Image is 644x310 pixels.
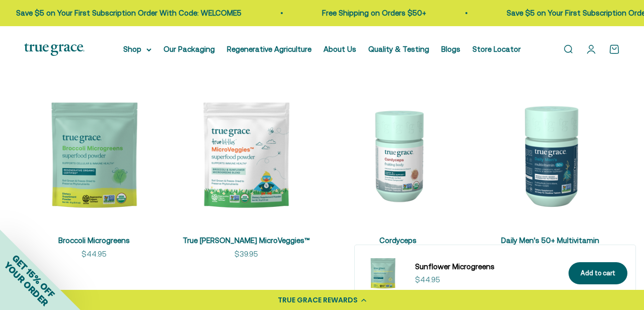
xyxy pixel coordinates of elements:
a: Broccoli Microgreens [58,236,130,245]
button: Add to cart [569,262,627,285]
p: Save $5 on Your First Subscription Order With Code: WELCOME5 [11,7,236,19]
a: Blogs [441,45,460,53]
img: Daily Men's 50+ Multivitamin [480,85,620,225]
a: Our Packaging [164,45,215,53]
a: Store Locator [472,45,521,53]
span: YOUR ORDER [2,260,50,308]
a: Regenerative Agriculture [227,45,311,53]
img: Broccoli Microgreens have been shown in studies to gently support the detoxification process — ak... [24,85,164,225]
a: Quality & Testing [368,45,429,53]
a: Free Shipping on Orders $50+ [316,9,421,17]
sale-price: $39.95 [234,248,258,260]
img: Sunflower microgreens have been shown in studies to contain phytochemicals known as flavonoids wh... [363,253,403,293]
sale-price: $44.95 [415,274,440,286]
a: Cordyceps [379,236,417,245]
div: TRUE GRACE REWARDS [278,295,358,305]
img: Cordyceps Mushroom Supplement for Energy & Endurance Support* 1 g daily aids an active lifestyle ... [328,85,468,225]
a: Daily Men's 50+ Multivitamin [501,236,599,245]
sale-price: $44.95 [82,248,107,260]
span: GET 15% OFF [10,253,57,299]
div: Add to cart [581,268,615,279]
a: Sunflower Microgreens [415,261,556,273]
img: Kids Daily Superfood for Immune Health* Easy way for kids to get more greens in their diet Regene... [176,85,316,225]
summary: Shop [123,43,151,55]
a: True [PERSON_NAME] MicroVeggies™ [183,236,310,245]
a: About Us [324,45,356,53]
